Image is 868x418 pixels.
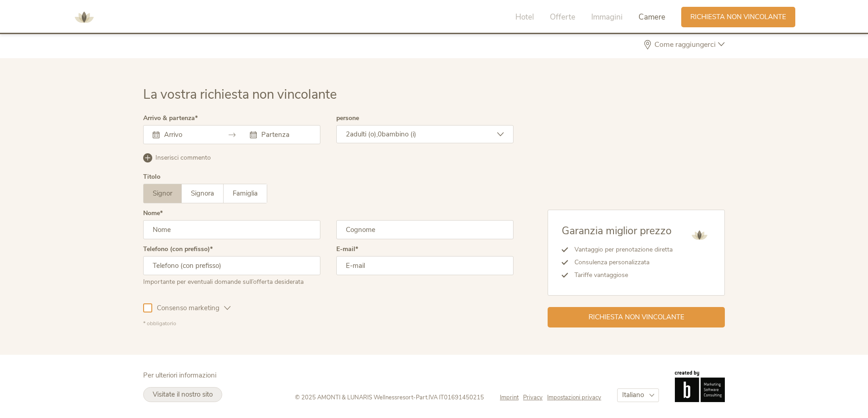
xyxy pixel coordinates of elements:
span: Hotel [515,12,534,22]
li: Tariffe vantaggiose [568,269,673,282]
a: Impostazioni privacy [547,393,601,402]
span: 2 [346,130,350,139]
li: Consulenza personalizzata [568,256,673,269]
a: Imprint [500,393,523,402]
span: adulti (o), [350,130,378,139]
span: Visitate il nostro sito [153,390,213,399]
span: Privacy [523,393,543,402]
label: Arrivo & partenza [143,115,198,121]
a: Visitate il nostro sito [143,387,222,402]
span: Camere [639,12,665,22]
span: - [413,393,416,402]
span: bambino (i) [382,130,416,139]
span: 0 [378,130,382,139]
span: Per ulteriori informazioni [143,371,216,380]
img: AMONTI & LUNARIS Wellnessresort [688,224,711,247]
label: Nome [143,210,163,217]
div: Importante per eventuali domande sull’offerta desiderata [143,275,320,287]
input: Arrivo [162,130,214,139]
span: Richiesta non vincolante [589,312,684,322]
input: Nome [143,220,320,239]
a: AMONTI & LUNARIS Wellnessresort [70,14,98,20]
img: AMONTI & LUNARIS Wellnessresort [70,4,98,31]
input: Partenza [259,130,311,139]
span: Richiesta non vincolante [690,12,786,22]
span: La vostra richiesta non vincolante [143,86,337,103]
input: Cognome [336,220,514,239]
span: Imprint [500,393,519,402]
li: Vantaggio per prenotazione diretta [568,243,673,256]
span: Inserisci commento [155,153,211,162]
div: Titolo [143,174,160,180]
span: Signora [191,189,214,198]
span: Come raggiungerci [652,41,718,48]
span: Consenso marketing [152,303,224,313]
label: E-mail [336,246,358,252]
div: * obbligatorio [143,320,514,327]
input: Telefono (con prefisso) [143,256,320,275]
span: Signor [153,189,172,198]
span: Part.IVA IT01691450215 [416,393,484,402]
span: Immagini [591,12,623,22]
a: Privacy [523,393,547,402]
img: Brandnamic GmbH | Leading Hospitality Solutions [675,371,725,402]
span: Garanzia miglior prezzo [562,224,672,238]
span: Famiglia [233,189,258,198]
span: © 2025 AMONTI & LUNARIS Wellnessresort [295,393,413,402]
label: persone [336,115,359,121]
input: E-mail [336,256,514,275]
span: Offerte [550,12,575,22]
label: Telefono (con prefisso) [143,246,213,252]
